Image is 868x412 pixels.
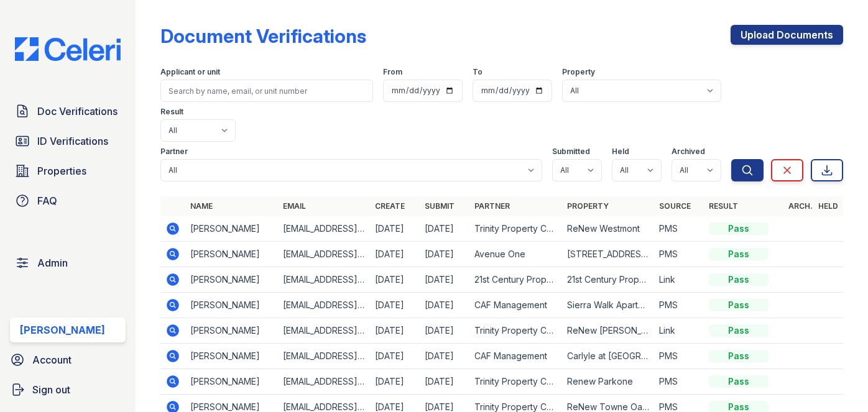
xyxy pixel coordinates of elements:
a: Source [659,201,691,211]
td: [PERSON_NAME] [185,242,277,267]
td: [PERSON_NAME] [185,369,277,395]
a: ID Verifications [10,129,126,153]
span: Sign out [32,382,70,397]
div: Document Verifications [160,25,366,47]
a: Create [375,201,405,211]
div: Pass [709,248,769,260]
a: Sign out [5,377,131,402]
div: Pass [709,324,769,337]
td: [DATE] [370,216,420,242]
label: Result [160,107,183,117]
td: Renew Parkone [562,369,654,395]
td: PMS [654,242,704,267]
td: 21st Century Property Management [469,267,561,293]
td: Trinity Property Consultants [469,369,561,395]
span: Properties [37,163,86,178]
td: [DATE] [370,369,420,395]
span: ID Verifications [37,134,108,149]
span: Account [32,352,72,367]
td: ReNew Westmont [562,216,654,242]
input: Search by name, email, or unit number [160,80,373,102]
td: PMS [654,369,704,395]
td: Link [654,267,704,293]
div: Pass [709,375,769,388]
td: CAF Management [469,293,561,318]
label: Applicant or unit [160,67,220,77]
td: [PERSON_NAME] [185,293,277,318]
a: FAQ [10,188,126,213]
td: [DATE] [420,242,469,267]
a: Partner [474,201,510,211]
label: Archived [672,147,705,157]
label: From [383,67,402,77]
td: PMS [654,216,704,242]
td: [EMAIL_ADDRESS][DOMAIN_NAME] [278,369,370,395]
td: [PERSON_NAME] [185,267,277,293]
a: Account [5,347,131,372]
span: Doc Verifications [37,104,118,119]
td: CAF Management [469,344,561,369]
td: [DATE] [420,293,469,318]
td: Sierra Walk Apartment [562,293,654,318]
div: Pass [709,299,769,311]
td: [DATE] [370,293,420,318]
span: FAQ [37,193,57,208]
td: [DATE] [370,267,420,293]
a: Admin [10,250,126,275]
td: [DATE] [420,344,469,369]
td: [EMAIL_ADDRESS][DOMAIN_NAME] [278,293,370,318]
a: Properties [10,158,126,183]
td: PMS [654,344,704,369]
a: Doc Verifications [10,99,126,124]
img: CE_Logo_Blue-a8612792a0a2168367f1c8372b55b34899dd931a85d93a1a3d3e32e68fde9ad4.png [5,37,131,61]
div: [PERSON_NAME] [20,323,105,337]
td: PMS [654,293,704,318]
a: Result [709,201,738,211]
td: Trinity Property Consultants [469,216,561,242]
td: [DATE] [420,318,469,344]
td: Carlyle at [GEOGRAPHIC_DATA] [562,344,654,369]
td: [EMAIL_ADDRESS][DOMAIN_NAME] [278,267,370,293]
label: To [473,67,482,77]
a: Submit [425,201,455,211]
div: Pass [709,222,769,235]
td: [DATE] [420,216,469,242]
td: [PERSON_NAME] [185,344,277,369]
label: Submitted [552,147,590,157]
label: Partner [160,147,188,157]
td: [PERSON_NAME] [185,318,277,344]
td: [STREET_ADDRESS][PERSON_NAME] [562,242,654,267]
td: [DATE] [420,267,469,293]
div: Pass [709,273,769,286]
td: Trinity Property Consultants [469,318,561,344]
a: Upload Documents [731,25,843,45]
label: Held [612,147,629,157]
label: Property [562,67,595,77]
td: [EMAIL_ADDRESS][DOMAIN_NAME] [278,344,370,369]
td: ReNew [PERSON_NAME] [562,318,654,344]
td: [EMAIL_ADDRESS][DOMAIN_NAME] [278,242,370,267]
td: [DATE] [420,369,469,395]
td: [DATE] [370,318,420,344]
td: Avenue One [469,242,561,267]
span: Admin [37,255,68,270]
td: [EMAIL_ADDRESS][DOMAIN_NAME] [278,216,370,242]
td: Link [654,318,704,344]
td: 21st Century Property Management - [GEOGRAPHIC_DATA] [562,267,654,293]
a: Held [818,201,838,211]
a: Email [283,201,306,211]
td: [PERSON_NAME] [185,216,277,242]
td: [DATE] [370,344,420,369]
a: Property [567,201,609,211]
td: [EMAIL_ADDRESS][DOMAIN_NAME] [278,318,370,344]
td: [DATE] [370,242,420,267]
div: Pass [709,350,769,362]
a: Name [190,201,213,211]
a: Arch. [788,201,813,211]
